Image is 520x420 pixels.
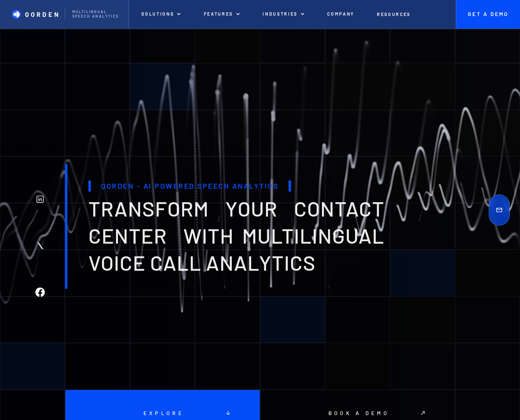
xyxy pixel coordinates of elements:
[25,11,60,18] p: Qorden
[35,194,45,204] img: Linkedin
[88,196,384,275] span: transform your contact center with multilingual voice Call analytics
[141,410,185,416] p: Explore
[327,11,354,17] p: Company
[72,10,121,18] p: Multilingual Speech analytics
[377,12,411,17] p: Resources
[141,11,174,17] p: Solutions
[263,11,298,17] p: INDUSTRIES
[88,180,291,192] h1: Qorden - AI Powered Speech Analytics
[468,11,509,18] p: Get A Demo
[204,11,233,17] p: features
[326,410,389,416] p: Book a demo
[35,241,45,250] img: Twitter
[35,288,45,297] img: Facebook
